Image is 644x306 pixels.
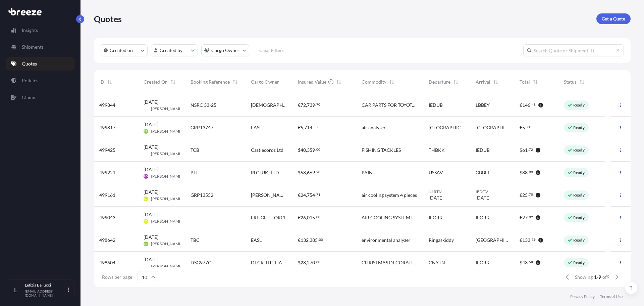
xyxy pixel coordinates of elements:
span: 50 [314,126,318,128]
span: BEL [191,169,199,176]
a: Privacy Policy [570,294,595,299]
span: CAR PARTS FOR TOYOTA LANDCRUISER [362,102,418,108]
span: . [528,216,529,218]
span: Ringaskiddy [429,237,454,244]
a: Quotes [6,57,75,71]
span: € [520,215,522,220]
span: TBC [191,237,200,244]
button: createdOn Filter options [101,44,148,56]
span: . [531,238,531,241]
span: 1-9 [594,274,601,280]
span: RLC (UK) LTD [251,169,279,176]
p: Ready [573,147,585,153]
span: [PERSON_NAME] [151,151,183,157]
span: DECK THE HALLS [251,259,287,266]
button: Sort [169,78,177,86]
span: $ [298,170,301,175]
span: . [315,103,316,106]
span: . [315,148,316,151]
p: Ready [573,125,585,130]
span: 498604 [99,259,115,266]
p: Terms of Use [600,294,623,299]
span: . [528,193,529,196]
span: [DEMOGRAPHIC_DATA] defence forces [251,102,287,108]
span: 58 [529,261,533,263]
span: [DATE] [476,194,490,201]
span: EASL [251,124,262,131]
span: LB [144,150,147,157]
span: [GEOGRAPHIC_DATA] [429,124,465,131]
span: Commodity [362,79,386,85]
span: 499817 [99,124,115,131]
span: , [306,148,307,152]
span: 499043 [99,214,115,221]
span: Showing [575,274,593,280]
span: 02 [529,216,533,218]
span: , [309,238,310,243]
span: L [14,287,17,293]
span: $ [520,170,522,175]
p: Ready [573,215,585,220]
span: Castlecords Ltd [251,147,283,154]
span: [DATE] [144,256,158,263]
span: [GEOGRAPHIC_DATA] [476,124,509,131]
span: 40 [301,148,306,152]
p: Claims [22,94,36,101]
button: Sort [335,78,343,86]
span: [PERSON_NAME] [PERSON_NAME] [251,192,287,199]
span: 24 [301,193,306,198]
span: IEORK [476,214,490,221]
span: Total [520,79,530,85]
span: $ [298,260,301,265]
span: 72 [301,103,306,107]
span: 270 [307,260,315,265]
span: 754 [307,193,315,198]
span: . [315,171,316,173]
span: SG [144,218,148,225]
a: Shipments [6,40,75,54]
p: Cargo Owner [211,47,239,54]
span: 146 [522,103,530,107]
span: [PERSON_NAME] [151,196,183,202]
span: € [298,238,301,243]
span: — [191,214,195,221]
span: 359 [307,148,315,152]
input: Search Quote or Shipment ID... [523,44,624,56]
span: , [303,125,304,130]
span: CNYTN [429,259,445,266]
span: LB [144,263,147,270]
span: . [528,171,529,173]
span: , [306,215,307,220]
span: 72 [529,148,533,151]
span: € [520,238,522,243]
button: Sort [531,78,539,86]
span: 20 [316,171,320,173]
span: Arrival [476,79,490,85]
a: Insights [6,24,75,37]
span: , [306,193,307,198]
span: 39 [532,238,536,241]
span: 26 [301,215,306,220]
span: [DATE] [144,166,158,173]
span: 00 [319,238,323,241]
p: Shipments [22,44,44,50]
p: Quotes [22,60,37,67]
span: Status [564,79,577,85]
span: 27 [522,215,528,220]
span: 385 [310,238,318,243]
span: € [520,125,522,130]
span: $ [298,148,301,152]
span: IEDUB [476,147,490,154]
span: 015 [307,215,315,220]
span: 133 [522,238,530,243]
button: Sort [106,78,114,86]
span: 499844 [99,102,115,108]
p: Policies [22,77,38,84]
p: Letizia Bellucci [25,282,66,288]
span: 499221 [99,169,115,176]
p: Get a Quote [602,15,625,22]
button: cargoOwner Filter options [201,44,249,56]
p: Clear Filters [259,47,284,54]
span: NLRTM [429,189,465,194]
